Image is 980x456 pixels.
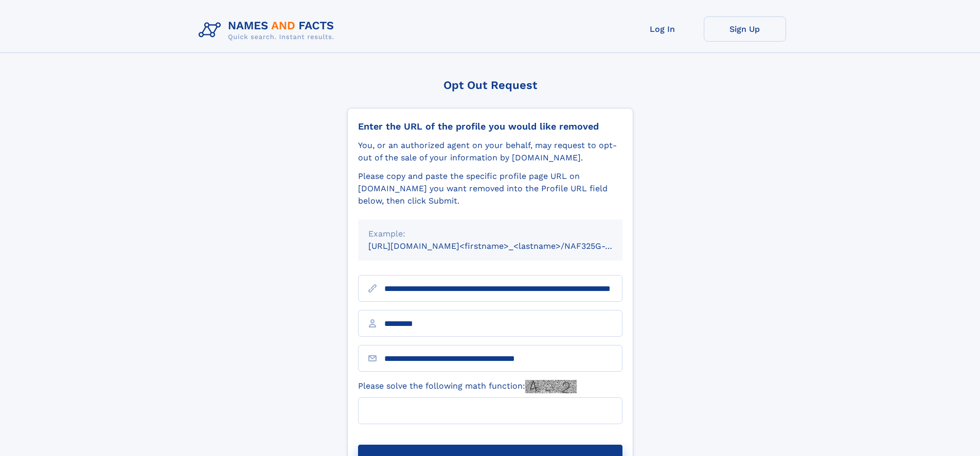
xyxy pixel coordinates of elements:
[621,16,704,42] a: Log In
[704,16,786,42] a: Sign Up
[347,79,633,92] div: Opt Out Request
[358,170,622,207] div: Please copy and paste the specific profile page URL on [DOMAIN_NAME] you want removed into the Pr...
[368,228,612,240] div: Example:
[358,139,622,164] div: You, or an authorized agent on your behalf, may request to opt-out of the sale of your informatio...
[358,121,622,132] div: Enter the URL of the profile you would like removed
[368,241,642,251] small: [URL][DOMAIN_NAME]<firstname>_<lastname>/NAF325G-xxxxxxxx
[194,16,343,44] img: Logo Names and Facts
[358,380,577,393] label: Please solve the following math function:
